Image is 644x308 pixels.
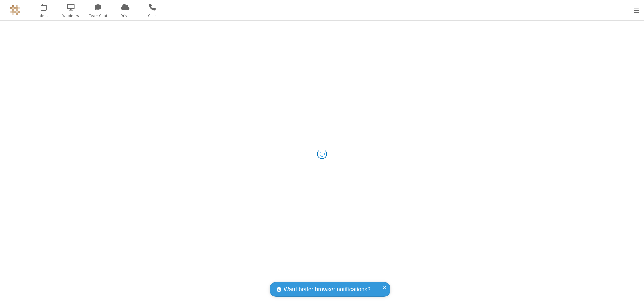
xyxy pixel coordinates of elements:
[113,13,138,19] span: Drive
[86,13,111,19] span: Team Chat
[58,13,84,19] span: Webinars
[140,13,165,19] span: Calls
[284,285,370,294] span: Want better browser notifications?
[10,5,20,15] img: QA Selenium DO NOT DELETE OR CHANGE
[31,13,56,19] span: Meet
